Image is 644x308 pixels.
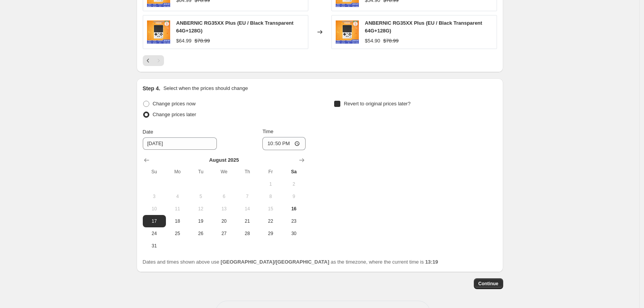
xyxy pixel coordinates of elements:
span: 15 [262,206,279,212]
strike: $78.99 [194,37,210,45]
button: Saturday August 23 2025 [282,215,305,227]
button: Friday August 1 2025 [259,178,282,190]
div: $54.90 [365,37,380,45]
span: 23 [285,218,302,224]
button: Friday August 22 2025 [259,215,282,227]
span: We [215,169,232,175]
th: Sunday [143,166,166,178]
span: ANBERNIC RG35XX Plus (EU / Black Transparent 64G+128G) [365,20,482,34]
span: 26 [192,230,209,237]
button: Monday August 4 2025 [166,190,189,203]
th: Thursday [236,166,259,178]
button: Friday August 8 2025 [259,190,282,203]
button: Wednesday August 13 2025 [212,203,235,215]
span: 9 [285,193,302,200]
span: 10 [146,206,163,212]
span: 20 [215,218,232,224]
span: ANBERNIC RG35XX Plus (EU / Black Transparent 64G+128G) [176,20,294,34]
button: Show next month, September 2025 [296,155,307,166]
span: Continue [478,281,499,287]
button: Monday August 18 2025 [166,215,189,227]
button: Monday August 11 2025 [166,203,189,215]
button: Sunday August 17 2025 [143,215,166,227]
b: 13:19 [425,259,438,265]
span: 28 [239,230,256,237]
span: 1 [262,181,279,187]
button: Friday August 15 2025 [259,203,282,215]
span: Time [262,129,273,134]
th: Tuesday [189,166,212,178]
button: Wednesday August 6 2025 [212,190,235,203]
button: Thursday August 14 2025 [236,203,259,215]
span: Su [146,169,163,175]
span: 11 [169,206,186,212]
span: 6 [215,193,232,200]
span: 2 [285,181,302,187]
div: $64.99 [176,37,192,45]
button: Saturday August 2 2025 [282,178,305,190]
th: Wednesday [212,166,235,178]
span: Th [239,169,256,175]
span: 17 [146,218,163,224]
span: 12 [192,206,209,212]
span: 22 [262,218,279,224]
button: Tuesday August 26 2025 [189,227,212,240]
span: Change prices now [153,101,196,107]
span: 8 [262,193,279,200]
span: Date [143,129,153,135]
span: Change prices later [153,112,196,117]
th: Saturday [282,166,305,178]
span: 19 [192,218,209,224]
span: 18 [169,218,186,224]
button: Thursday August 21 2025 [236,215,259,227]
button: Show previous month, July 2025 [141,155,152,166]
input: 8/16/2025 [143,137,217,150]
span: 7 [239,193,256,200]
span: Revert to original prices later? [344,101,411,107]
button: Saturday August 9 2025 [282,190,305,203]
button: Tuesday August 19 2025 [189,215,212,227]
span: 5 [192,193,209,200]
span: Mo [169,169,186,175]
button: Wednesday August 27 2025 [212,227,235,240]
span: 31 [146,243,163,249]
button: Thursday August 28 2025 [236,227,259,240]
button: Sunday August 3 2025 [143,190,166,203]
span: 24 [146,230,163,237]
button: Tuesday August 5 2025 [189,190,212,203]
span: Sa [285,169,302,175]
span: 21 [239,218,256,224]
button: Sunday August 24 2025 [143,227,166,240]
input: 12:00 [262,137,306,150]
span: 25 [169,230,186,237]
span: 16 [285,206,302,212]
th: Friday [259,166,282,178]
nav: Pagination [143,55,164,66]
button: Today Saturday August 16 2025 [282,203,305,215]
span: 30 [285,230,302,237]
span: 13 [215,206,232,212]
span: 27 [215,230,232,237]
button: Wednesday August 20 2025 [212,215,235,227]
button: Continue [474,278,503,289]
button: Previous [143,55,154,66]
button: Monday August 25 2025 [166,227,189,240]
span: 29 [262,230,279,237]
img: 35xxplus_bbbc1509-362e-4077-96bd-97ddbad06bfe_80x.jpg [147,20,170,44]
p: Select when the prices should change [163,85,248,92]
span: 4 [169,193,186,200]
img: 35xxplus_bbbc1509-362e-4077-96bd-97ddbad06bfe_80x.jpg [336,20,359,44]
h2: Step 4. [143,85,161,92]
button: Thursday August 7 2025 [236,190,259,203]
th: Monday [166,166,189,178]
span: Tu [192,169,209,175]
button: Friday August 29 2025 [259,227,282,240]
span: Dates and times shown above use as the timezone, where the current time is [143,259,438,265]
strike: $78.99 [383,37,399,45]
span: 14 [239,206,256,212]
span: Fr [262,169,279,175]
button: Sunday August 10 2025 [143,203,166,215]
button: Saturday August 30 2025 [282,227,305,240]
span: 3 [146,193,163,200]
button: Tuesday August 12 2025 [189,203,212,215]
